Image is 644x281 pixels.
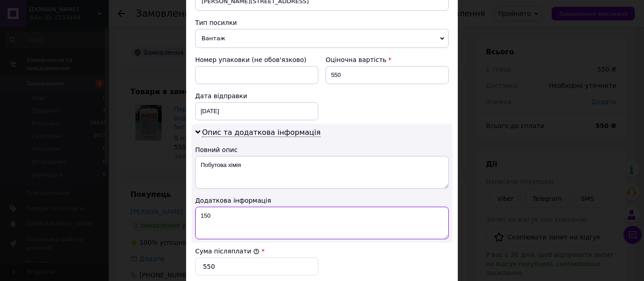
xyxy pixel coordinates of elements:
div: Оціночна вартість [326,55,449,64]
div: Дата відправки [195,91,318,100]
label: Сума післяплати [195,248,260,255]
span: Вантаж [195,29,449,48]
span: Тип посилки [195,19,237,26]
span: Опис та додаткова інформація [202,128,321,137]
textarea: Побутова хімія [195,156,449,189]
textarea: 150 [195,207,449,239]
div: Додаткова інформація [195,196,449,205]
div: Номер упаковки (не обов'язково) [195,55,318,64]
div: Повний опис [195,145,449,154]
